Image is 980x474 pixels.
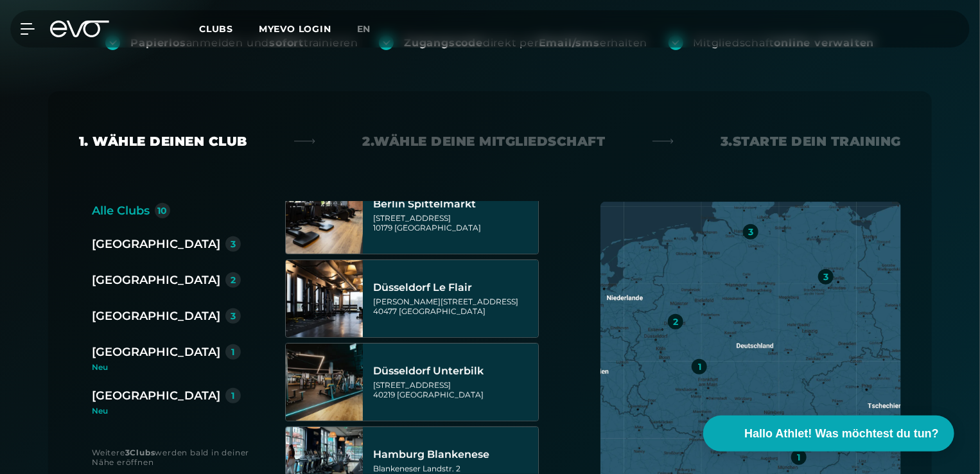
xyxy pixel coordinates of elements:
[92,271,220,289] div: [GEOGRAPHIC_DATA]
[698,362,701,371] div: 1
[92,407,241,415] div: Neu
[158,206,168,215] div: 10
[748,227,753,236] div: 3
[373,297,534,316] div: [PERSON_NAME][STREET_ADDRESS] 40477 [GEOGRAPHIC_DATA]
[130,448,155,457] strong: Clubs
[286,260,363,337] img: Düsseldorf Le Flair
[92,202,150,220] div: Alle Clubs
[797,453,800,462] div: 1
[199,22,259,35] a: Clubs
[744,425,939,443] span: Hallo Athlet! Was möchtest du tun?
[259,23,331,35] a: MYEVO LOGIN
[357,22,387,37] a: en
[373,380,534,399] div: [STREET_ADDRESS] 40219 [GEOGRAPHIC_DATA]
[92,343,220,361] div: [GEOGRAPHIC_DATA]
[232,391,235,400] div: 1
[286,344,363,421] img: Düsseldorf Unterbilk
[373,213,534,233] div: [STREET_ADDRESS] 10179 [GEOGRAPHIC_DATA]
[232,347,235,356] div: 1
[721,132,901,150] div: 3. Starte dein Training
[231,240,236,249] div: 3
[373,281,534,294] div: Düsseldorf Le Flair
[373,365,534,378] div: Düsseldorf Unterbilk
[673,317,678,326] div: 2
[92,235,220,253] div: [GEOGRAPHIC_DATA]
[357,23,371,35] span: en
[125,448,130,457] strong: 3
[286,177,363,254] img: Berlin Spittelmarkt
[92,307,220,325] div: [GEOGRAPHIC_DATA]
[231,276,236,285] div: 2
[363,132,606,150] div: 2. Wähle deine Mitgliedschaft
[823,272,828,281] div: 3
[373,448,534,461] div: Hamburg Blankenese
[199,23,233,35] span: Clubs
[92,364,251,371] div: Neu
[231,312,236,320] div: 3
[92,387,220,405] div: [GEOGRAPHIC_DATA]
[373,198,534,211] div: Berlin Spittelmarkt
[703,416,954,452] button: Hallo Athlet! Was möchtest du tun?
[79,132,247,150] div: 1. Wähle deinen Club
[92,448,259,467] div: Weitere werden bald in deiner Nähe eröffnen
